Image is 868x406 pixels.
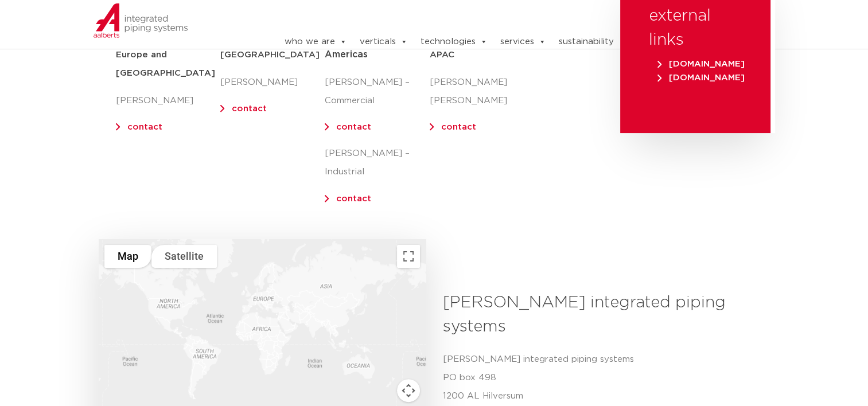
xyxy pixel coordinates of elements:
span: [DOMAIN_NAME] [657,73,745,82]
nav: Menu [249,1,770,19]
button: Show street map [104,245,151,268]
p: [PERSON_NAME] [PERSON_NAME] [430,73,534,110]
a: contact [232,104,267,113]
p: [PERSON_NAME] [116,92,220,110]
a: contact [336,194,371,203]
h5: [GEOGRAPHIC_DATA] [220,46,325,64]
a: contact [441,123,476,131]
a: contact [336,123,371,131]
span: [DOMAIN_NAME] [657,60,745,68]
p: [PERSON_NAME] – Industrial [325,145,429,181]
a: who we are [284,30,347,53]
a: [DOMAIN_NAME] [655,60,748,68]
button: Toggle fullscreen view [397,245,420,268]
a: technologies [420,30,487,53]
a: contact [127,123,162,131]
button: Show satellite imagery [151,245,217,268]
button: Map camera controls [397,379,420,402]
p: [PERSON_NAME] – Commercial [325,73,429,110]
span: Americas [325,50,368,59]
a: [DOMAIN_NAME] [655,73,748,82]
p: [PERSON_NAME] [220,73,325,92]
a: services [500,30,546,53]
h5: APAC [430,46,534,64]
h3: [PERSON_NAME] integrated piping systems [443,291,761,339]
a: sustainability [558,30,625,53]
a: verticals [359,30,407,53]
h3: external links [649,4,742,52]
strong: Europe and [GEOGRAPHIC_DATA] [116,50,215,77]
